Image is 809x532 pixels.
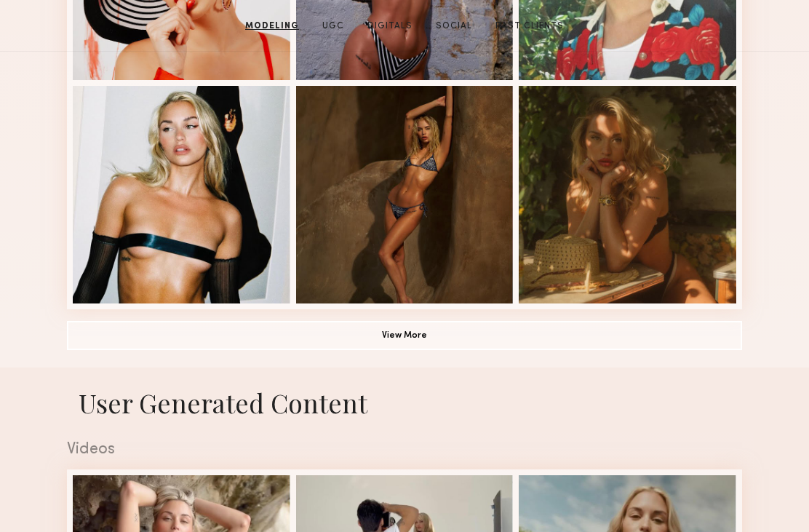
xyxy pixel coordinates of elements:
[430,20,478,33] a: Social
[239,20,305,33] a: Modeling
[67,442,742,458] div: Videos
[67,321,742,350] button: View More
[362,20,418,33] a: Digitals
[316,20,350,33] a: UGC
[55,385,754,420] h1: User Generated Content
[490,20,570,33] a: Past Clients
